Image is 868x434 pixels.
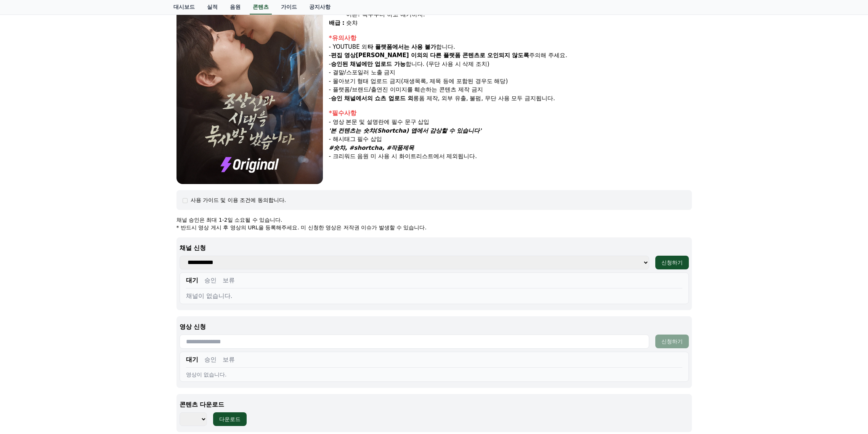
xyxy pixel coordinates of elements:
[329,85,692,94] p: - 플랫폼/브랜드/출연진 이미지를 훼손하는 콘텐츠 제작 금지
[329,60,692,69] p: - 합니다. (무단 사용 시 삭제 조치)
[329,144,414,151] em: #숏챠, #shortcha, #작품제목
[655,256,689,269] button: 신청하기
[223,355,235,364] button: 보류
[661,338,683,345] div: 신청하기
[329,19,345,27] div: 배급 :
[329,77,692,86] p: - 몰아보기 형태 업로드 금지(재생목록, 제목 등에 포함된 경우도 해당)
[329,152,692,161] p: - 크리워드 음원 미 사용 시 화이트리스트에서 제외됩니다.
[180,322,689,332] p: 영상 신청
[176,224,692,231] p: * 반드시 영상 게시 후 영상의 URL을 등록해주세요. 미 신청한 영상은 저작권 이슈가 발생할 수 있습니다.
[661,259,683,266] div: 신청하기
[430,52,529,59] strong: 다른 플랫폼 콘텐츠로 오인되지 않도록
[191,196,286,204] div: 사용 가이드 및 이용 조건에 동의합니다.
[329,94,692,103] p: - 롱폼 제작, 외부 유출, 불펌, 무단 사용 모두 금지됩니다.
[329,43,692,51] p: - YOUTUBE 외 합니다.
[204,355,217,364] button: 승인
[331,52,428,59] strong: 편집 영상[PERSON_NAME] 이외의
[186,276,198,285] button: 대기
[180,400,689,409] p: 콘텐츠 다운로드
[331,95,413,102] strong: 승인 채널에서의 쇼츠 업로드 외
[186,355,198,364] button: 대기
[219,415,241,423] div: 다운로드
[329,118,692,127] p: - 영상 본문 및 설명란에 필수 문구 삽입
[346,19,692,27] div: 숏챠
[329,34,692,43] div: *유의사항
[331,61,406,67] strong: 승인된 채널에만 업로드 가능
[186,291,682,301] div: 채널이 없습니다.
[329,127,481,134] em: '본 컨텐츠는 숏챠(Shortcha) 앱에서 감상할 수 있습니다'
[655,335,689,348] button: 신청하기
[329,109,692,118] div: *필수사항
[223,276,235,285] button: 보류
[204,276,217,285] button: 승인
[176,216,692,224] p: 채널 승인은 최대 1-2일 소요될 수 있습니다.
[329,51,692,60] p: - 주의해 주세요.
[186,371,682,378] div: 영상이 없습니다.
[213,412,247,426] button: 다운로드
[180,243,689,253] p: 채널 신청
[329,68,692,77] p: - 결말/스포일러 노출 금지
[329,135,692,144] p: - 해시태그 필수 삽입
[367,43,436,50] strong: 타 플랫폼에서는 사용 불가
